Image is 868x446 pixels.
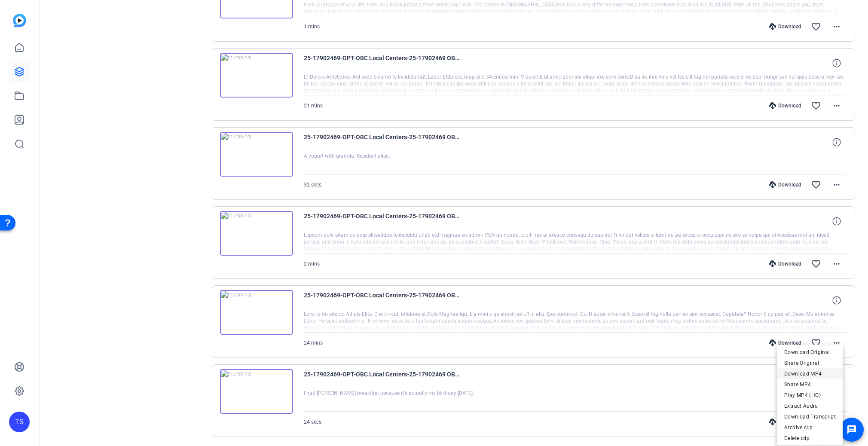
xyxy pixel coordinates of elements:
[784,433,836,443] span: Delete clip
[784,347,836,357] span: Download Original
[784,369,836,379] span: Download MP4
[784,412,836,422] span: Download Transcript
[784,422,836,433] span: Archive clip
[784,379,836,390] span: Share MP4
[784,401,836,411] span: Extract Audio
[784,358,836,368] span: Share Original
[784,390,836,400] span: Play MP4 (HQ)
